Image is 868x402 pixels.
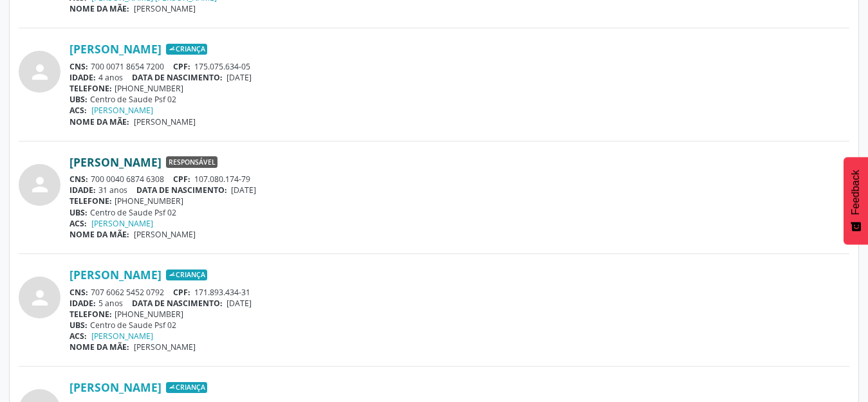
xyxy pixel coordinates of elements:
div: Centro de Saude Psf 02 [69,94,849,105]
span: TELEFONE: [69,83,112,94]
span: DATA DE NASCIMENTO: [132,298,223,309]
span: [PERSON_NAME] [134,229,196,240]
span: Responsável [166,156,217,168]
div: 700 0040 6874 6308 [69,174,849,185]
div: 707 6062 5452 0792 [69,287,849,298]
span: NOME DA MÃE: [69,229,129,240]
a: [PERSON_NAME] [69,42,162,56]
span: [DATE] [226,72,252,83]
i: person [28,60,51,84]
span: 107.080.174-79 [194,174,250,185]
span: DATA DE NASCIMENTO: [136,185,227,196]
div: 4 anos [69,72,849,83]
div: [PHONE_NUMBER] [69,83,849,94]
span: Feedback [850,170,862,215]
span: UBS: [69,94,88,105]
span: Criança [166,382,207,394]
span: CPF: [173,174,190,185]
span: CPF: [173,61,190,72]
span: [DATE] [226,298,252,309]
span: IDADE: [69,72,96,83]
span: NOME DA MÃE: [69,116,129,127]
div: [PHONE_NUMBER] [69,196,849,206]
div: 31 anos [69,185,849,196]
i: person [28,173,51,196]
span: Criança [166,270,207,281]
span: TELEFONE: [69,196,112,206]
span: NOME DA MÃE: [69,3,129,14]
i: person [28,286,51,309]
span: [PERSON_NAME] [134,3,196,14]
span: DATA DE NASCIMENTO: [132,72,223,83]
span: Criança [166,44,207,55]
a: [PERSON_NAME] [69,380,162,394]
span: UBS: [69,320,88,331]
span: 171.893.434-31 [194,287,250,298]
span: UBS: [69,207,88,218]
span: CNS: [69,287,88,298]
span: [PERSON_NAME] [134,116,196,127]
button: Feedback - Mostrar pesquisa [844,157,868,244]
div: [PHONE_NUMBER] [69,309,849,320]
div: Centro de Saude Psf 02 [69,207,849,218]
a: [PERSON_NAME] [91,218,153,229]
span: 175.075.634-05 [194,61,250,72]
span: TELEFONE: [69,309,112,320]
span: IDADE: [69,185,96,196]
span: CNS: [69,61,88,72]
span: CNS: [69,174,88,185]
a: [PERSON_NAME] [69,155,162,169]
div: 700 0071 8654 7200 [69,61,849,72]
span: [DATE] [231,185,256,196]
a: [PERSON_NAME] [91,105,153,116]
span: ACS: [69,218,87,229]
span: ACS: [69,105,87,116]
span: CPF: [173,287,190,298]
span: ACS: [69,331,87,342]
span: [PERSON_NAME] [134,342,196,352]
a: [PERSON_NAME] [69,268,162,282]
a: [PERSON_NAME] [91,331,153,342]
div: 5 anos [69,298,849,309]
span: NOME DA MÃE: [69,342,129,352]
span: IDADE: [69,298,96,309]
div: Centro de Saude Psf 02 [69,320,849,331]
